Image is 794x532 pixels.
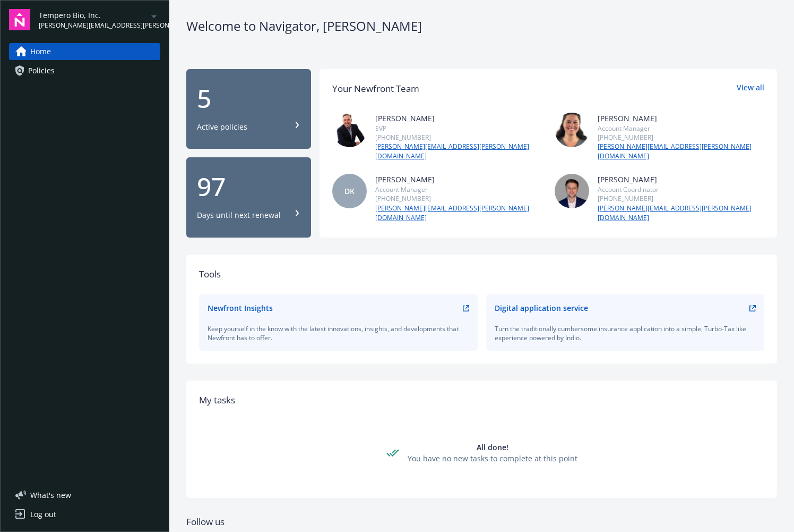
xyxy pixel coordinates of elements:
[555,174,589,208] img: photo
[30,489,71,501] span: What ' s new
[495,324,756,342] div: Turn the traditionally cumbersome insurance application into a simple, Turbo-Tax like experience ...
[148,10,160,22] a: arrowDropDown
[28,62,55,79] span: Policies
[598,204,764,223] a: [PERSON_NAME][EMAIL_ADDRESS][PERSON_NAME][DOMAIN_NAME]
[598,124,764,133] div: Account Manager
[375,142,542,161] a: [PERSON_NAME][EMAIL_ADDRESS][PERSON_NAME][DOMAIN_NAME]
[9,9,30,30] img: navigator-logo.svg
[186,157,311,238] button: 97Days until next renewal
[555,113,589,147] img: photo
[39,21,148,30] span: [PERSON_NAME][EMAIL_ADDRESS][PERSON_NAME][DOMAIN_NAME]
[9,62,160,79] a: Policies
[30,43,51,60] span: Home
[375,194,542,203] div: [PHONE_NUMBER]
[598,142,764,161] a: [PERSON_NAME][EMAIL_ADDRESS][PERSON_NAME][DOMAIN_NAME]
[344,185,355,197] span: DK
[375,113,542,124] div: [PERSON_NAME]
[199,393,764,407] div: My tasks
[375,133,542,142] div: [PHONE_NUMBER]
[598,194,764,203] div: [PHONE_NUMBER]
[197,86,300,111] div: 5
[208,324,469,342] div: Keep yourself in the know with the latest innovations, insights, and developments that Newfront h...
[408,453,577,464] div: You have no new tasks to complete at this point
[737,82,764,96] a: View all
[208,302,273,314] div: Newfront Insights
[332,82,419,96] div: Your Newfront Team
[598,174,764,185] div: [PERSON_NAME]
[197,210,281,221] div: Days until next renewal
[495,302,588,314] div: Digital application service
[30,506,56,523] div: Log out
[408,442,577,453] div: All done!
[598,113,764,124] div: [PERSON_NAME]
[375,185,542,194] div: Account Manager
[598,185,764,194] div: Account Coordinator
[186,17,777,35] div: Welcome to Navigator , [PERSON_NAME]
[199,267,764,281] div: Tools
[39,9,160,30] button: Tempero Bio, Inc.[PERSON_NAME][EMAIL_ADDRESS][PERSON_NAME][DOMAIN_NAME]arrowDropDown
[332,113,367,147] img: photo
[598,133,764,142] div: [PHONE_NUMBER]
[9,489,88,501] button: What's new
[9,43,160,60] a: Home
[375,204,542,223] a: [PERSON_NAME][EMAIL_ADDRESS][PERSON_NAME][DOMAIN_NAME]
[375,174,542,185] div: [PERSON_NAME]
[186,69,311,149] button: 5Active policies
[39,10,148,21] span: Tempero Bio, Inc.
[375,124,542,133] div: EVP
[197,122,247,132] div: Active policies
[186,515,777,529] div: Follow us
[197,174,300,199] div: 97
